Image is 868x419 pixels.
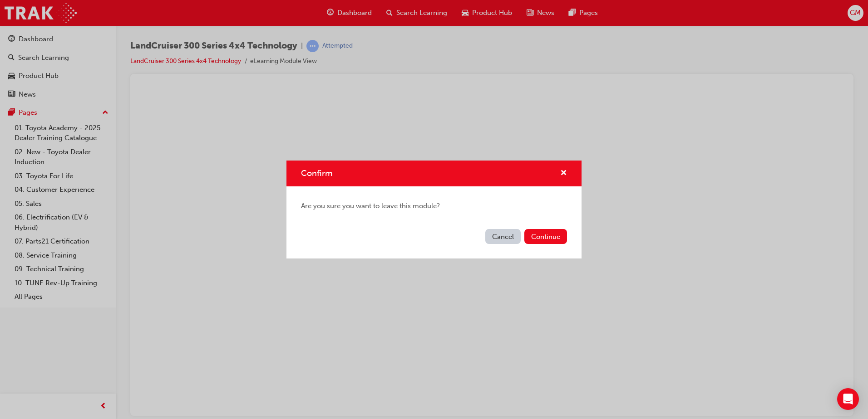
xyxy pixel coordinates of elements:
button: Cancel [485,229,521,244]
button: cross-icon [560,168,567,179]
span: Confirm [301,168,332,178]
button: Continue [524,229,567,244]
div: Open Intercom Messenger [837,388,859,410]
div: Are you sure you want to leave this module? [286,186,582,226]
span: cross-icon [560,170,567,178]
div: Confirm [286,161,582,258]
